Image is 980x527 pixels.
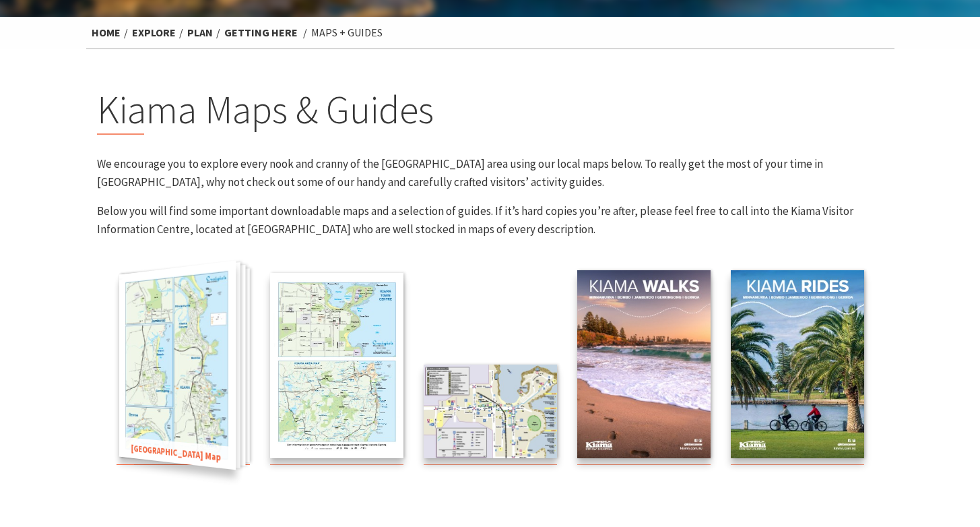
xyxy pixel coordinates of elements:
[119,437,235,470] span: [GEOGRAPHIC_DATA] Map
[311,24,383,42] li: Maps + Guides
[270,273,403,464] a: Kiama Regional Map
[270,273,403,458] img: Kiama Regional Map
[224,26,298,40] a: Getting Here
[424,365,557,459] img: Kiama Mobility Map
[731,270,864,459] img: Kiama Cycling Guide
[731,270,864,465] a: Kiama Cycling Guide
[117,273,250,464] a: Kiama Townships Map[GEOGRAPHIC_DATA] Map
[97,155,884,191] p: We encourage you to explore every nook and cranny of the [GEOGRAPHIC_DATA] area using our local m...
[577,270,711,465] a: Kiama Walks Guide
[97,202,884,239] p: Below you will find some important downloadable maps and a selection of guides. If it’s hard copi...
[92,26,121,40] a: Home
[577,270,711,459] img: Kiama Walks Guide
[424,365,557,465] a: Kiama Mobility Map
[97,86,884,135] h2: Kiama Maps & Guides
[132,26,176,40] a: Explore
[187,26,213,40] a: Plan
[119,261,235,470] img: Kiama Townships Map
